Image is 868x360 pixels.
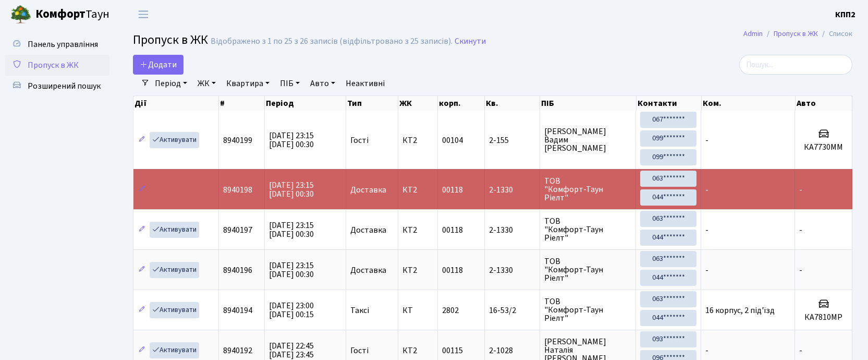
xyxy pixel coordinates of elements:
[705,224,708,236] span: -
[350,306,369,315] span: Таксі
[544,257,631,282] span: ТОВ "Комфорт-Таун Ріелт"
[223,184,252,196] span: 8940198
[150,342,199,358] a: Активувати
[35,6,109,23] span: Таун
[28,59,79,71] span: Пропуск в ЖК
[442,345,463,356] span: 00115
[489,136,535,145] span: 2-155
[350,226,386,234] span: Доставка
[150,302,199,318] a: Активувати
[705,265,708,276] span: -
[438,96,485,111] th: корп.
[5,55,109,76] a: Пропуск в ЖК
[544,297,631,322] span: ТОВ "Комфорт-Таун Ріелт"
[265,96,346,111] th: Період
[346,96,398,111] th: Тип
[193,75,220,92] a: ЖК
[818,28,852,40] li: Список
[28,80,101,92] span: Розширений пошук
[799,345,802,356] span: -
[223,265,252,276] span: 8940196
[211,37,453,46] div: Відображено з 1 по 25 з 26 записів (відфільтровано з 25 записів).
[350,186,386,194] span: Доставка
[150,132,199,148] a: Активувати
[442,184,463,196] span: 00118
[540,96,637,111] th: ПІБ
[489,306,535,315] span: 16-53/2
[799,265,802,276] span: -
[637,96,702,111] th: Контакти
[743,28,763,39] a: Admin
[489,186,535,194] span: 2-1330
[133,31,208,49] span: Пропуск в ЖК
[350,266,386,274] span: Доставка
[402,306,434,315] span: КТ
[705,135,708,146] span: -
[442,224,463,236] span: 00118
[306,75,339,92] a: Авто
[799,313,848,322] h5: КА7810МР
[350,136,369,145] span: Гості
[705,184,708,196] span: -
[269,300,314,320] span: [DATE] 23:00 [DATE] 00:15
[133,55,184,75] a: Додати
[489,226,535,234] span: 2-1330
[35,6,85,22] b: Комфорт
[728,23,868,45] nav: breadcrumb
[28,39,98,50] span: Панель управління
[223,135,252,146] span: 8940199
[151,75,191,92] a: Період
[544,217,631,242] span: ТОВ "Комфорт-Таун Ріелт"
[705,345,708,356] span: -
[133,96,219,111] th: Дії
[489,346,535,355] span: 2-1028
[544,177,631,202] span: ТОВ "Комфорт-Таун Ріелт"
[223,305,252,316] span: 8940194
[442,305,459,316] span: 2802
[150,222,199,238] a: Активувати
[222,75,274,92] a: Квартира
[223,224,252,236] span: 8940197
[442,135,463,146] span: 00104
[269,260,314,280] span: [DATE] 23:15 [DATE] 00:30
[341,75,389,92] a: Неактивні
[130,6,156,23] button: Переключити навігацію
[140,59,177,70] span: Додати
[10,4,31,25] img: logo.png
[276,75,304,92] a: ПІБ
[223,345,252,356] span: 8940192
[485,96,540,111] th: Кв.
[544,127,631,152] span: [PERSON_NAME] Вадим [PERSON_NAME]
[774,28,818,39] a: Пропуск в ЖК
[269,220,314,240] span: [DATE] 23:15 [DATE] 00:30
[402,186,434,194] span: КТ2
[489,266,535,274] span: 2-1330
[799,142,848,152] h5: КА7730ММ
[269,130,314,150] span: [DATE] 23:15 [DATE] 00:30
[796,96,853,111] th: Авто
[702,96,796,111] th: Ком.
[442,265,463,276] span: 00118
[455,37,486,46] a: Скинути
[350,346,369,355] span: Гості
[5,34,109,55] a: Панель управління
[739,55,852,75] input: Пошук...
[150,262,199,278] a: Активувати
[835,8,855,21] a: КПП2
[402,136,434,145] span: КТ2
[402,266,434,274] span: КТ2
[5,76,109,97] a: Розширений пошук
[799,184,802,196] span: -
[705,305,775,316] span: 16 корпус, 2 під'їзд
[402,346,434,355] span: КТ2
[269,179,314,200] span: [DATE] 23:15 [DATE] 00:30
[398,96,438,111] th: ЖК
[219,96,265,111] th: #
[402,226,434,234] span: КТ2
[799,224,802,236] span: -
